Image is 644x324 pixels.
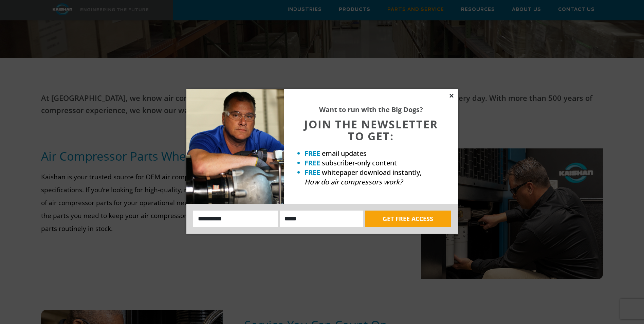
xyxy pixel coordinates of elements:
button: Close [448,93,455,99]
span: subscriber-only content [322,158,397,167]
strong: Want to run with the Big Dogs? [319,105,423,114]
span: whitepaper download instantly, [322,168,422,177]
strong: FREE [305,149,320,158]
strong: FREE [305,158,320,167]
strong: FREE [305,168,320,177]
input: Email [280,211,363,227]
em: How do air compressors work? [305,177,403,186]
button: GET FREE ACCESS [365,211,451,227]
input: Name: [193,211,278,227]
span: email updates [322,149,367,158]
span: JOIN THE NEWSLETTER TO GET: [304,117,438,143]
